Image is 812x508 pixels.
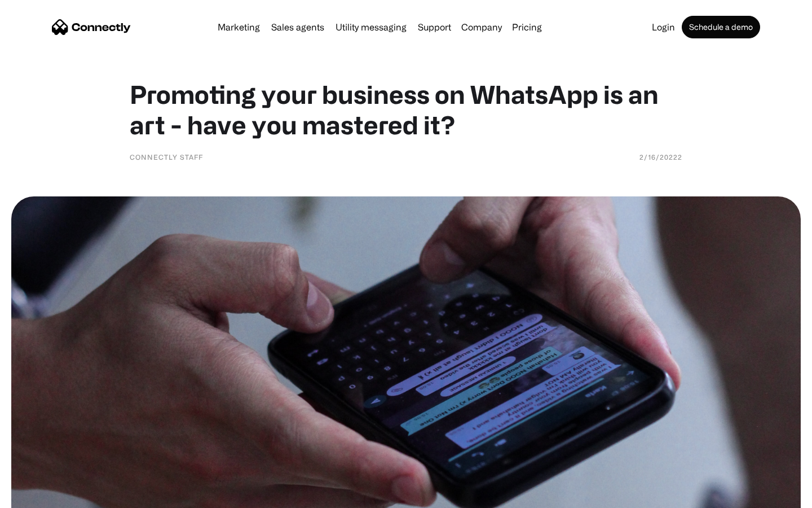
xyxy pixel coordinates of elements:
a: Pricing [507,23,546,32]
h1: Promoting your business on WhatsApp is an art - have you mastered it? [130,79,682,140]
div: Company [461,19,502,35]
a: Marketing [213,23,264,32]
a: Support [413,23,456,32]
div: Connectly Staff [130,151,203,163]
a: Login [647,23,679,32]
div: 2/16/20222 [639,151,682,163]
a: Sales agents [267,23,329,32]
a: Utility messaging [331,23,411,32]
a: Schedule a demo [682,16,760,38]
